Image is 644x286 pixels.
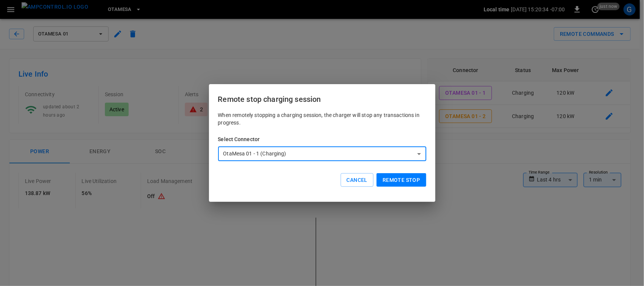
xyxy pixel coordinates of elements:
h6: Select Connector [218,135,426,144]
p: When remotely stopping a charging session, the charger will stop any transactions in progress. [218,111,426,126]
button: Remote stop [377,173,426,187]
div: OtaMesa 01 - 1 (Charging) [218,147,426,161]
button: Cancel [341,173,373,187]
h6: Remote stop charging session [218,93,426,105]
